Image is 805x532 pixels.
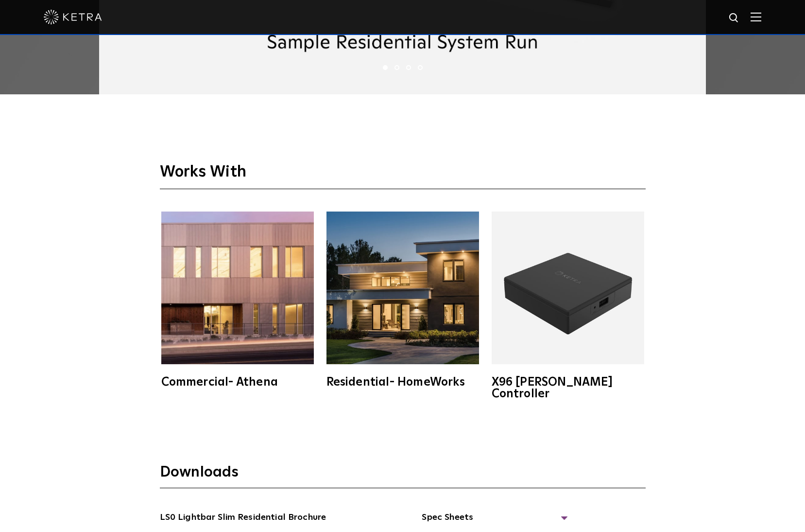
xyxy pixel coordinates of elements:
img: X96_Controller [492,212,644,364]
a: Commercial- Athena [160,212,315,388]
img: ketra-logo-2019-white [44,10,102,24]
img: search icon [728,12,740,24]
a: LS0 Lightbar Slim Residential Brochure [160,511,326,526]
h3: Downloads [160,463,646,488]
div: X96 [PERSON_NAME] Controller [492,376,644,400]
h3: Works With [160,162,646,189]
div: Commercial- Athena [161,376,314,388]
div: Residential- HomeWorks [326,376,479,388]
img: Hamburger%20Nav.svg [751,12,761,21]
img: homeworks_hero [326,212,479,364]
a: Residential- HomeWorks [325,212,480,388]
span: Spec Sheets [422,511,567,532]
img: athena-square [161,212,314,364]
a: X96 [PERSON_NAME] Controller [490,212,646,400]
